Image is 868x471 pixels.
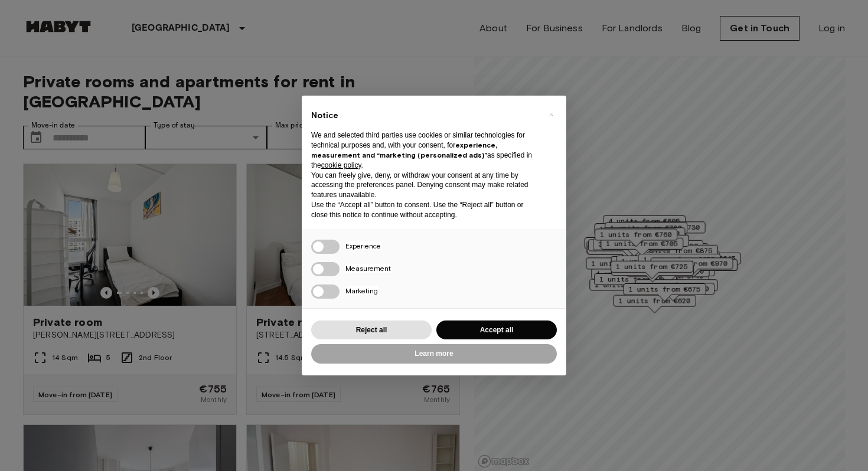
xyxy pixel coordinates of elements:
button: Learn more [311,344,557,364]
p: Use the “Accept all” button to consent. Use the “Reject all” button or close this notice to conti... [311,200,538,220]
a: cookie policy [321,161,361,169]
button: Reject all [311,320,432,340]
p: We and selected third parties use cookies or similar technologies for technical purposes and, wit... [311,130,538,170]
button: Accept all [436,320,557,340]
h2: Notice [311,110,538,122]
p: You can freely give, deny, or withdraw your consent at any time by accessing the preferences pane... [311,171,538,200]
span: × [549,107,553,122]
span: Experience [345,241,381,250]
span: Marketing [345,286,378,295]
span: Measurement [345,264,391,273]
strong: experience, measurement and “marketing (personalized ads)” [311,140,497,159]
button: Close this notice [541,105,560,124]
